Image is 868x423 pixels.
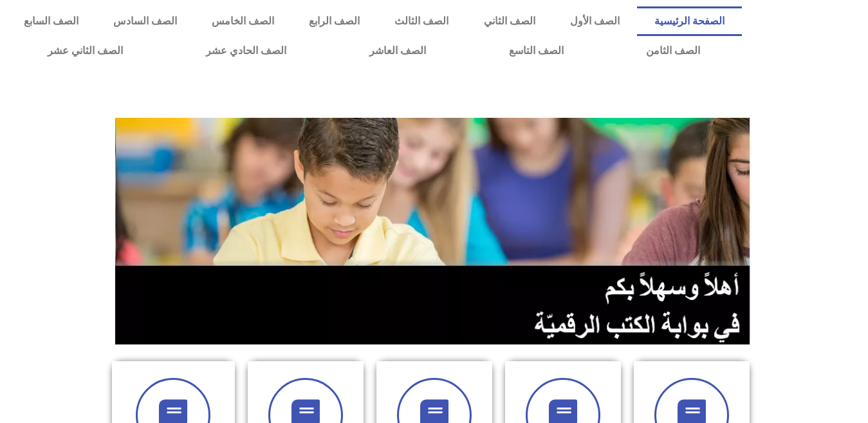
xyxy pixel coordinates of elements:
[605,36,742,66] a: الصف الثامن
[6,6,96,36] a: الصف السابع
[291,6,377,36] a: الصف الرابع
[466,6,553,36] a: الصف الثاني
[377,6,466,36] a: الصف الثالث
[6,36,165,66] a: الصف الثاني عشر
[467,36,605,66] a: الصف التاسع
[165,36,328,66] a: الصف الحادي عشر
[637,6,742,36] a: الصفحة الرئيسية
[194,6,291,36] a: الصف الخامس
[328,36,468,66] a: الصف العاشر
[96,6,194,36] a: الصف السادس
[553,6,637,36] a: الصف الأول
